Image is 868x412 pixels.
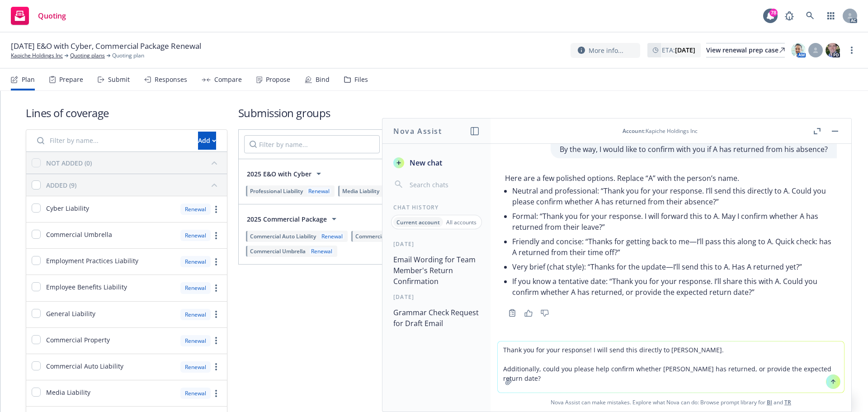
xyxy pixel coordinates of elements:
[250,187,303,195] span: Professional Liability
[589,46,623,55] span: More info...
[505,173,837,184] p: Here are a few polished options. Replace “A” with the person’s name.
[846,45,857,56] a: more
[112,52,144,60] span: Quoting plan
[512,276,837,298] p: If you know a tentative date: “Thank you for your response. I’ll share this with A. Could you con...
[211,256,222,267] a: more
[26,105,227,120] h1: Lines of coverage
[238,105,843,120] h1: Submission groups
[46,230,112,239] span: Commercial Umbrella
[46,335,110,345] span: Commercial Property
[244,210,342,228] button: 2025 Commercial Package
[247,214,327,224] span: 2025 Commercial Package
[354,76,368,83] div: Files
[446,218,476,226] p: All accounts
[155,76,187,83] div: Responses
[46,309,95,318] span: General Liability
[320,232,344,240] div: Renewal
[706,43,785,57] div: View renewal prep case
[822,7,840,25] a: Switch app
[355,232,410,240] span: Commercial Property
[46,156,222,170] button: NOT ADDED (0)
[706,43,785,57] a: View renewal prep case
[316,76,330,83] div: Bind
[180,388,211,399] div: Renewal
[32,132,193,150] input: Filter by name...
[211,335,222,346] a: more
[211,230,222,241] a: more
[780,7,798,25] a: Report a Bug
[46,361,123,371] span: Commercial Auto Liability
[244,135,380,153] input: Filter by name...
[180,282,211,294] div: Renewal
[382,204,491,211] div: Chat History
[342,187,379,195] span: Media Liability
[390,304,483,331] button: Grammar Check Request for Draft Email
[46,388,90,397] span: Media Liability
[623,127,644,135] span: Account
[180,230,211,241] div: Renewal
[307,187,331,195] div: Renewal
[46,178,222,192] button: ADDED (9)
[46,256,138,265] span: Employment Practices Liability
[180,361,211,373] div: Renewal
[494,393,848,412] span: Nova Assist can make mistakes. Explore what Nova can do: Browse prompt library for and
[560,144,828,155] p: By the way, I would like to confirm with you if A has returned from his absence?
[38,12,66,19] span: Quoting
[211,283,222,294] a: more
[512,236,837,258] p: Friendly and concise: “Thanks for getting back to me—I’ll pass this along to A. Quick check: has ...
[211,361,222,372] a: more
[571,43,640,58] button: More info...
[211,309,222,320] a: more
[623,127,698,135] div: : Kapiche Holdings Inc
[198,132,216,149] div: Add
[46,180,76,190] div: ADDED (9)
[538,307,552,319] button: Thumbs down
[59,76,83,83] div: Prepare
[309,247,334,255] div: Renewal
[801,7,819,25] a: Search
[70,52,105,60] a: Quoting plans
[769,9,778,17] div: 78
[247,169,311,179] span: 2025 E&O with Cyber
[214,76,242,83] div: Compare
[826,43,840,57] img: photo
[7,3,70,28] a: Quoting
[180,256,211,267] div: Renewal
[22,76,35,83] div: Plan
[11,41,201,52] span: [DATE] E&O with Cyber, Commercial Package Renewal
[108,76,130,83] div: Submit
[46,158,92,168] div: NOT ADDED (0)
[390,155,483,171] button: New chat
[266,76,290,83] div: Propose
[512,185,837,207] p: Neutral and professional: “Thank you for your response. I’ll send this directly to A. Could you p...
[382,240,491,248] div: [DATE]
[767,398,772,406] a: BI
[11,52,63,60] a: Kapiche Holdings Inc
[498,341,844,393] textarea: Thank you for your response! I will send this directly to [PERSON_NAME]. Additionally, could you ...
[512,261,837,272] p: Very brief (chat style): “Thanks for the update—I’ll send this to A. Has A returned yet?”
[791,43,806,57] img: photo
[393,126,442,137] h1: Nova Assist
[180,335,211,346] div: Renewal
[408,157,442,168] span: New chat
[382,293,491,301] div: [DATE]
[396,218,440,226] p: Current account
[211,388,222,399] a: more
[508,309,516,317] svg: Copy to clipboard
[244,165,327,183] button: 2025 E&O with Cyber
[211,204,222,215] a: more
[46,204,89,213] span: Cyber Liability
[512,211,837,232] p: Formal: “Thank you for your response. I will forward this to A. May I confirm whether A has retur...
[250,232,316,240] span: Commercial Auto Liability
[662,45,695,55] span: ETA :
[180,309,211,320] div: Renewal
[390,251,483,289] button: Email Wording for Team Member's Return Confirmation
[408,178,480,191] input: Search chats
[180,204,211,215] div: Renewal
[784,398,791,406] a: TR
[198,132,216,150] button: Add
[675,46,695,54] strong: [DATE]
[46,282,127,292] span: Employee Benefits Liability
[250,247,306,255] span: Commercial Umbrella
